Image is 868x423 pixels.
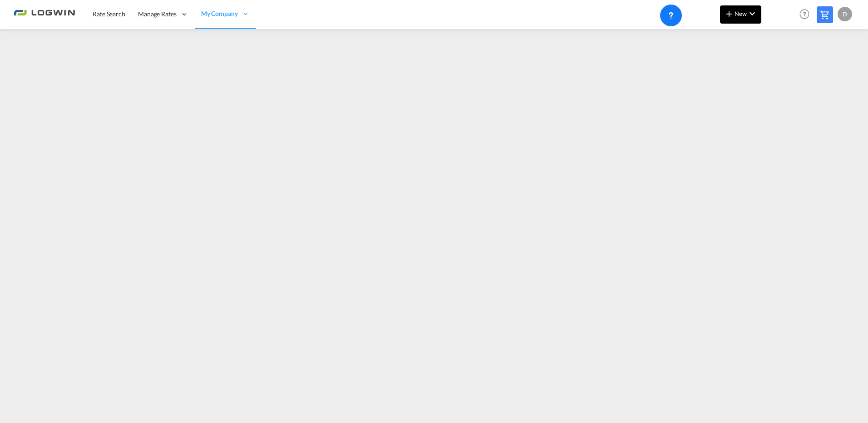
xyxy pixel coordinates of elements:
[797,6,817,23] div: Help
[724,8,735,19] md-icon: icon-plus 400-fg
[797,6,812,22] span: Help
[838,7,852,21] div: D
[720,5,761,24] button: icon-plus 400-fgNewicon-chevron-down
[724,10,758,17] span: New
[201,9,238,18] span: My Company
[138,10,177,19] span: Manage Rates
[747,8,758,19] md-icon: icon-chevron-down
[14,4,75,25] img: 2761ae10d95411efa20a1f5e0282d2d7.png
[93,10,125,18] span: Rate Search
